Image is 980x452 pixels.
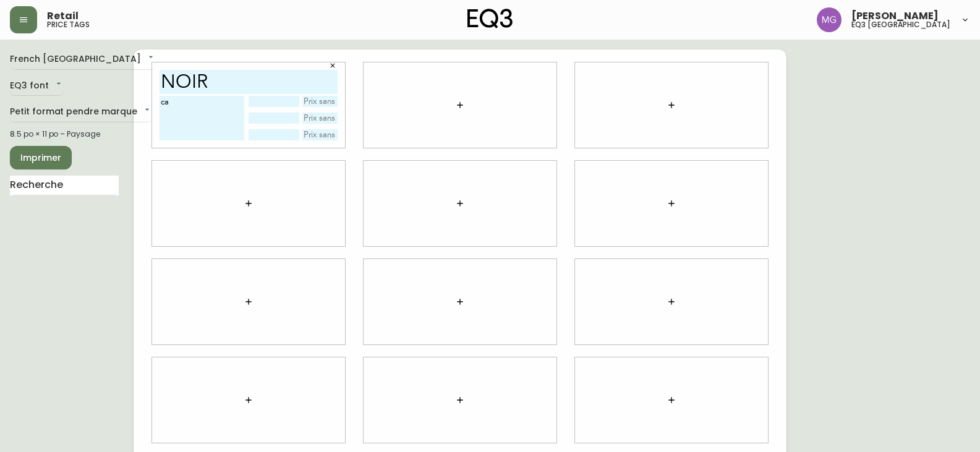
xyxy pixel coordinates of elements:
input: Prix sans le $ [302,96,338,107]
input: Prix sans le $ [302,129,338,140]
button: Imprimer [10,146,72,169]
div: 8.5 po × 11 po – Paysage [10,129,119,140]
img: de8837be2a95cd31bb7c9ae23fe16153 [817,7,842,32]
span: Retail [47,11,79,21]
h5: price tags [47,21,90,28]
h5: eq3 [GEOGRAPHIC_DATA] [851,21,950,28]
input: Prix sans le $ [302,113,338,124]
div: French [GEOGRAPHIC_DATA] [10,49,156,70]
div: Petit format pendre marque [10,102,152,122]
input: Recherche [10,176,119,195]
img: logo [467,9,513,28]
div: EQ3 font [10,76,64,96]
textarea: cas [160,96,244,140]
span: [PERSON_NAME] [851,11,939,21]
span: Imprimer [20,150,62,166]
